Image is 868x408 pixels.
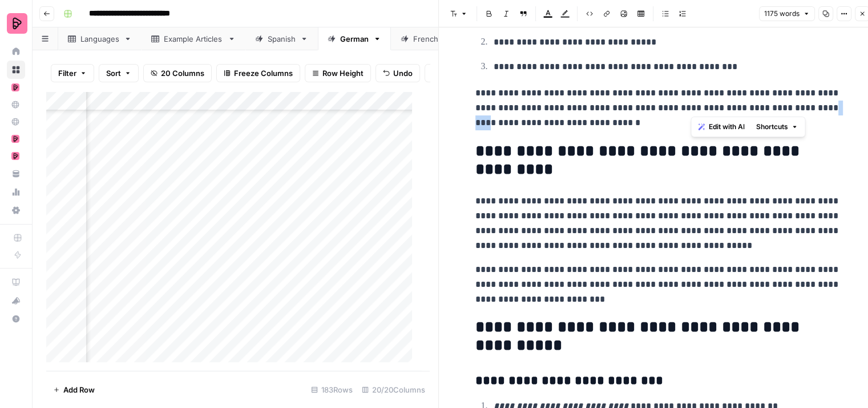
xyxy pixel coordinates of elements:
[80,33,119,45] div: Languages
[7,13,27,34] img: Preply Logo
[756,122,788,132] span: Shortcuts
[318,27,391,50] a: German
[322,67,364,79] span: Row Height
[751,119,802,134] button: Shortcuts
[58,27,142,50] a: Languages
[305,64,371,82] button: Row Height
[340,33,369,45] div: German
[7,292,25,309] div: What's new?
[7,310,25,328] button: Help + Support
[7,9,25,38] button: Workspace: Preply
[413,33,439,45] div: French
[164,33,223,45] div: Example Articles
[7,165,25,183] a: Your Data
[46,381,102,399] button: Add Row
[357,381,430,399] div: 20/20 Columns
[11,135,19,143] img: mhz6d65ffplwgtj76gcfkrq5icux
[708,122,744,132] span: Edit with AI
[693,119,749,134] button: Edit with AI
[7,273,25,291] a: AirOps Academy
[7,291,25,310] button: What's new?
[106,67,121,79] span: Sort
[391,27,461,50] a: French
[11,83,19,91] img: mhz6d65ffplwgtj76gcfkrq5icux
[268,33,296,45] div: Spanish
[759,6,815,21] button: 1175 words
[306,381,357,399] div: 183 Rows
[7,61,25,79] a: Browse
[51,64,94,82] button: Filter
[7,183,25,201] a: Usage
[393,67,413,79] span: Undo
[143,64,212,82] button: 20 Columns
[764,9,800,19] span: 1175 words
[58,67,76,79] span: Filter
[142,27,245,50] a: Example Articles
[216,64,300,82] button: Freeze Columns
[245,27,318,50] a: Spanish
[234,67,293,79] span: Freeze Columns
[7,201,25,219] a: Settings
[376,64,420,82] button: Undo
[63,384,95,395] span: Add Row
[7,42,25,61] a: Home
[161,67,204,79] span: 20 Columns
[99,64,139,82] button: Sort
[11,152,19,160] img: mhz6d65ffplwgtj76gcfkrq5icux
